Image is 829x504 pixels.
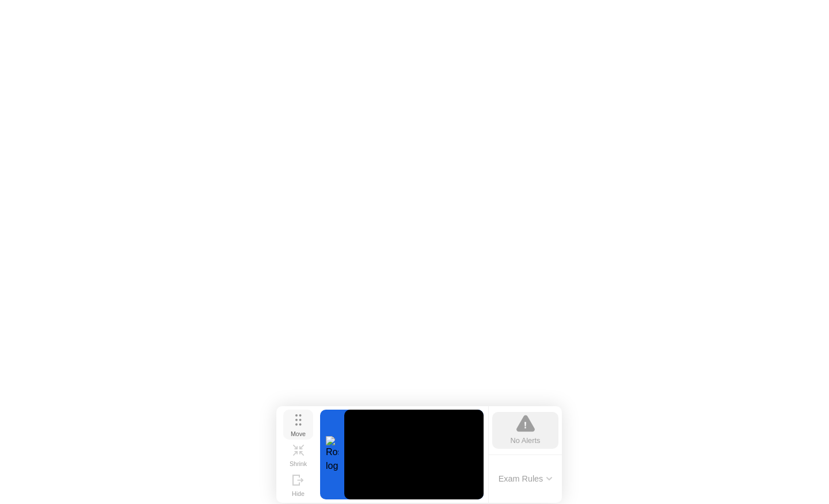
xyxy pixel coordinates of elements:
div: Move [291,430,306,437]
div: Shrink [290,460,307,467]
button: Exam Rules [495,474,556,484]
div: No Alerts [511,435,541,446]
button: Move [283,410,313,440]
button: Hide [283,469,313,499]
button: Shrink [283,440,313,469]
div: Hide [292,490,305,497]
